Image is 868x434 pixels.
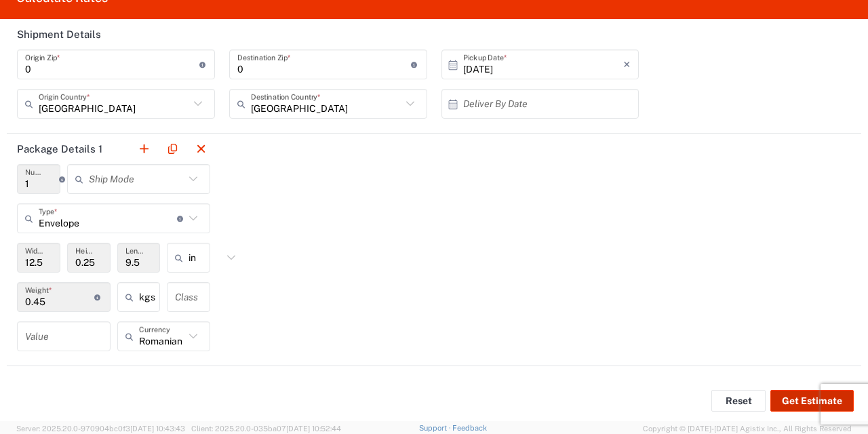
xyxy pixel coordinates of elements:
[286,425,341,433] span: [DATE] 10:52:44
[452,424,487,432] a: Feedback
[17,28,101,41] h2: Shipment Details
[770,390,854,412] button: Get Estimate
[17,142,102,156] h2: Package Details 1
[16,425,185,433] span: Server: 2025.20.0-970904bc0f3
[130,425,185,433] span: [DATE] 10:43:43
[623,54,631,75] i: ×
[419,424,453,432] a: Support
[191,425,341,433] span: Client: 2025.20.0-035ba07
[711,390,766,412] button: Reset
